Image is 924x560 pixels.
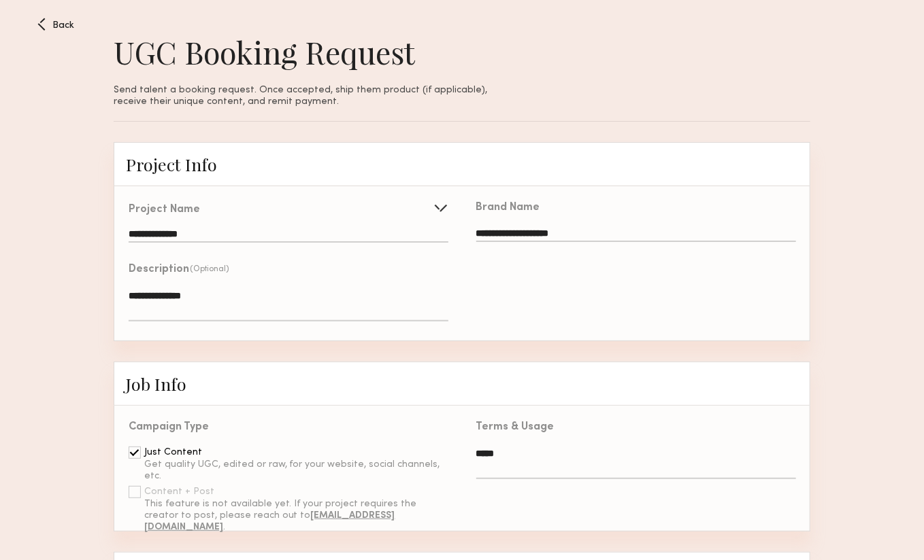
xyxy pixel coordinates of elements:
[129,205,200,215] div: Project Name
[190,264,229,274] div: (Optional)
[144,459,448,483] div: Get quality UGC, edited or raw, for your website, social channels, etc.
[476,203,540,213] div: Brand Name
[129,422,209,433] div: Campaign Type
[126,153,217,175] span: Project Info
[52,21,74,31] span: Back
[114,84,490,107] span: Send talent a booking request. Once accepted, ship them product (if applicable), receive their un...
[144,511,395,531] b: [EMAIL_ADDRESS][DOMAIN_NAME]
[129,264,189,275] div: Description
[476,422,555,433] div: Terms & Usage
[144,487,214,497] div: Content + Post
[144,499,448,533] div: This feature is not available yet. If your project requires the creator to post, please reach out...
[114,31,490,72] h1: UGC Booking Request
[144,448,202,457] div: Just Content
[126,372,186,395] span: Job Info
